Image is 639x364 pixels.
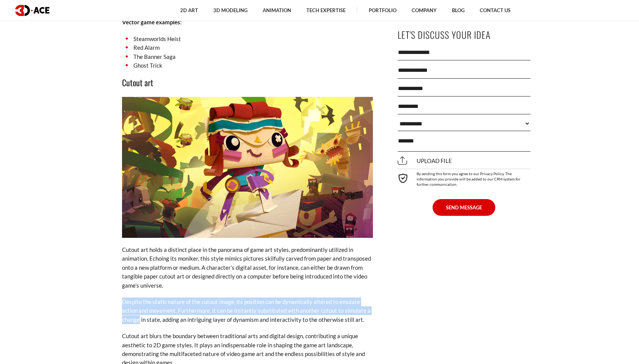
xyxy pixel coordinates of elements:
p: Despite the static nature of the cutout image, its position can be dynamically altered to emulate... [122,298,373,324]
h3: Cutout art [122,76,373,89]
strong: Vector game examples: [122,19,182,25]
p: Cutout art holds a distinct place in the panorama of game art styles, predominantly utilized in a... [122,245,373,290]
button: SEND MESSAGE [433,199,495,216]
img: Cutout art [122,97,373,238]
li: Red Alarm [122,43,373,52]
p: Let's Discuss Your Idea [398,26,531,43]
li: Ghost Trick [122,61,373,70]
li: Steamworlds Heist [122,35,373,43]
li: The Banner Saga [122,52,373,61]
span: Upload file [398,157,452,164]
div: By sending this form you agree to our Privacy Policy. The information you provide will be added t... [398,169,531,187]
img: logo dark [15,5,49,16]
